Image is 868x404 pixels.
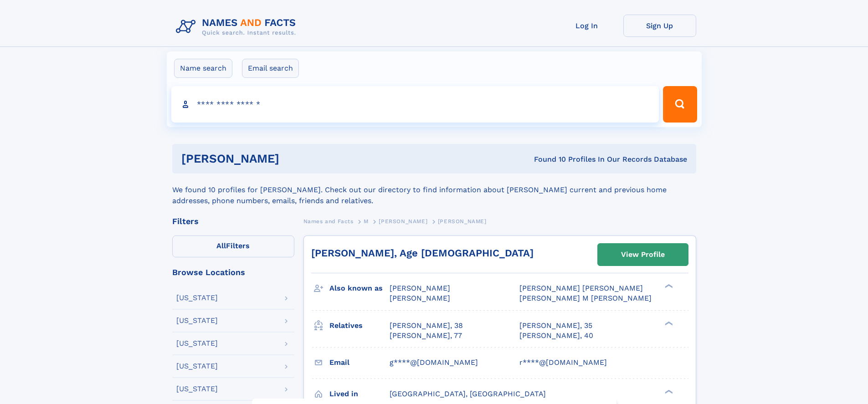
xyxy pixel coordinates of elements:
h1: [PERSON_NAME] [181,153,407,164]
img: Logo Names and Facts [172,15,303,39]
h3: Relatives [329,318,390,333]
a: [PERSON_NAME], 77 [390,331,462,341]
input: search input [171,86,659,123]
div: Found 10 Profiles In Our Records Database [406,154,687,164]
a: Sign Up [623,15,696,37]
h3: Email [329,355,390,370]
label: Email search [242,59,299,78]
span: [PERSON_NAME] [390,284,450,292]
span: M [364,218,369,225]
a: Log In [550,15,623,37]
div: View Profile [621,244,665,265]
span: All [216,241,226,250]
div: [US_STATE] [176,294,218,302]
div: ❯ [663,320,673,326]
span: [PERSON_NAME] [PERSON_NAME] [519,284,643,292]
a: [PERSON_NAME] [379,215,427,227]
h3: Lived in [329,386,390,402]
a: Names and Facts [303,215,354,227]
a: [PERSON_NAME], 38 [390,321,463,331]
div: [US_STATE] [176,385,218,393]
div: [US_STATE] [176,363,218,370]
div: We found 10 profiles for [PERSON_NAME]. Check out our directory to find information about [PERSON... [172,174,696,206]
span: [PERSON_NAME] [390,294,450,302]
a: [PERSON_NAME], Age [DEMOGRAPHIC_DATA] [311,247,534,259]
h3: Also known as [329,281,390,296]
a: [PERSON_NAME], 40 [519,331,593,341]
span: [GEOGRAPHIC_DATA], [GEOGRAPHIC_DATA] [390,389,546,398]
a: M [364,215,369,227]
button: Search Button [663,86,697,123]
a: [PERSON_NAME], 35 [519,321,592,331]
div: [US_STATE] [176,340,218,347]
span: [PERSON_NAME] M [PERSON_NAME] [519,294,652,302]
div: ❯ [663,283,673,289]
span: [PERSON_NAME] [379,218,427,225]
a: View Profile [598,244,688,266]
div: Filters [172,217,294,225]
label: Name search [174,59,232,78]
span: [PERSON_NAME] [438,218,487,225]
div: Browse Locations [172,268,294,276]
label: Filters [172,235,294,257]
div: [US_STATE] [176,317,218,324]
div: ❯ [663,389,673,394]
